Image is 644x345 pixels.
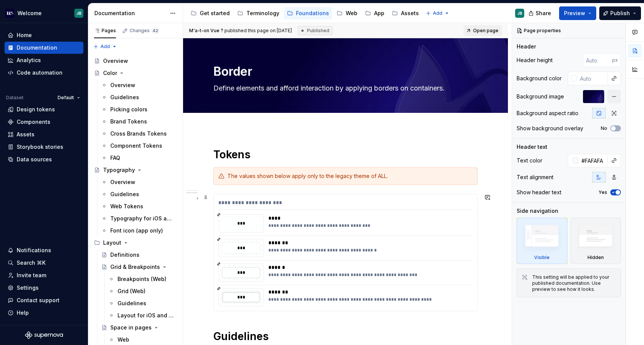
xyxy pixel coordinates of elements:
[17,247,51,254] div: Notifications
[389,7,422,19] a: Assets
[246,9,279,17] div: Terminology
[58,95,74,101] span: Default
[98,200,180,212] a: Web Tokens
[25,331,63,339] svg: Supernova Logo
[517,173,553,181] div: Text alignment
[188,6,422,21] div: Page tree
[17,31,32,39] div: Home
[91,237,180,249] div: Layout
[517,93,564,100] div: Background image
[54,92,83,103] button: Default
[103,239,121,247] div: Layout
[5,67,83,79] a: Code automation
[98,322,180,334] a: Space in pages
[110,106,147,113] div: Picking colors
[517,218,567,264] div: Visible
[599,189,607,195] label: Yes
[118,300,146,307] div: Guidelines
[234,7,282,19] a: Terminology
[98,128,180,140] a: Cross Brands Tokens
[212,82,476,94] textarea: Define elements and afford interaction by applying borders on containers.
[98,249,180,261] a: Definitions
[118,287,146,295] div: Grid (Web)
[525,6,556,20] button: Share
[103,57,128,65] div: Overview
[5,141,83,153] a: Storybook stories
[105,273,180,285] a: Breakpoints (Web)
[98,188,180,200] a: Guidelines
[98,116,180,128] a: Brand Tokens
[517,125,583,132] div: Show background overlay
[17,143,63,151] div: Storybook stories
[17,297,60,304] div: Contact support
[5,282,83,294] a: Settings
[473,28,498,34] span: Open page
[601,125,607,131] label: No
[110,178,135,186] div: Overview
[2,5,86,21] button: WelcomeJB
[5,153,83,165] a: Data sources
[346,9,357,17] div: Web
[570,218,621,264] div: Hidden
[362,7,387,19] a: App
[110,251,139,259] div: Definitions
[536,9,551,17] span: Share
[517,143,547,151] div: Header text
[17,44,57,52] div: Documentation
[17,284,39,292] div: Settings
[110,130,167,137] div: Cross Brands Tokens
[532,274,616,292] div: This setting will be applied to your published documentation. Use preview to see how it looks.
[110,263,160,271] div: Grid & Breakpoints
[5,116,83,128] a: Components
[98,261,180,273] a: Grid & Breakpoints
[517,189,561,196] div: Show header text
[5,128,83,140] a: Assets
[517,109,578,117] div: Background aspect ratio
[98,140,180,152] a: Component Tokens
[94,28,116,34] div: Pages
[91,67,180,79] a: Color
[110,215,173,222] div: Typography for iOS and Android
[583,53,612,67] input: Auto
[110,227,163,234] div: Font icon (app only)
[189,28,292,34] span: published this page on [DATE]
[5,29,83,41] a: Home
[17,56,41,64] div: Analytics
[517,56,553,64] div: Header height
[517,43,536,50] div: Header
[105,309,180,322] a: Layout for iOS and Android
[464,25,502,36] a: Open page
[612,57,618,63] p: px
[17,131,34,138] div: Assets
[98,91,180,103] a: Guidelines
[5,294,83,306] button: Contact support
[17,106,55,113] div: Design tokens
[5,9,14,18] img: 605a6a57-6d48-4b1b-b82b-b0bc8b12f237.png
[110,142,162,150] div: Component Tokens
[213,148,478,161] h1: Tokens
[559,6,596,20] button: Preview
[577,72,608,85] input: Auto
[423,8,452,19] button: Add
[118,275,166,283] div: Breakpoints (Web)
[98,176,180,188] a: Overview
[517,10,522,16] div: JB
[110,203,143,210] div: Web Tokens
[189,28,223,33] span: M'a-t-on Vue ?
[200,9,230,17] div: Get started
[17,156,52,163] div: Data sources
[610,9,630,17] span: Publish
[188,7,233,19] a: Get started
[588,254,604,261] div: Hidden
[151,28,159,34] span: 42
[98,225,180,237] a: Font icon (app only)
[77,10,81,16] div: JB
[599,6,641,20] button: Publish
[110,118,147,125] div: Brand Tokens
[401,9,419,17] div: Assets
[110,94,139,101] div: Guidelines
[110,324,152,331] div: Space in pages
[296,9,329,17] div: Foundations
[110,81,135,89] div: Overview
